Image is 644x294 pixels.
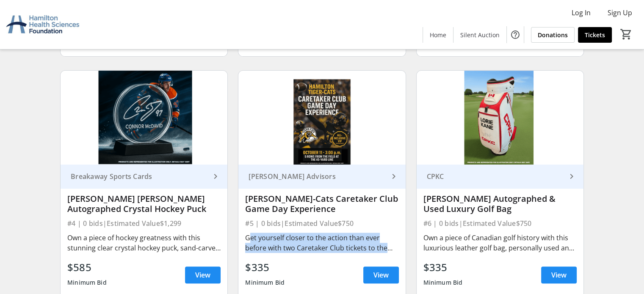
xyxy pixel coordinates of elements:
[565,6,597,19] button: Log In
[608,8,632,18] span: Sign Up
[541,267,577,283] a: View
[585,30,605,39] span: Tickets
[67,217,221,229] div: #4 | 0 bids | Estimated Value $1,299
[453,27,506,43] a: Silent Auction
[423,27,453,43] a: Home
[61,165,227,189] a: Breakaway Sports Cards
[601,6,639,19] button: Sign Up
[238,71,405,165] img: Hamilton Tiger-Cats Caretaker Club Game Day Experience
[417,165,583,189] a: CPKC
[551,270,567,280] span: View
[423,194,577,214] div: [PERSON_NAME] Autographed & Used Luxury Golf Bag
[245,275,285,290] div: Minimum Bid
[5,3,80,46] img: Hamilton Health Sciences Foundation's Logo
[567,171,577,181] mat-icon: keyboard_arrow_right
[389,171,399,181] mat-icon: keyboard_arrow_right
[423,172,567,181] div: CPKC
[210,171,221,181] mat-icon: keyboard_arrow_right
[67,172,210,181] div: Breakaway Sports Cards
[423,217,577,229] div: #6 | 0 bids | Estimated Value $750
[363,267,399,283] a: View
[417,71,583,165] img: Lorie Kane Autographed & Used Luxury Golf Bag
[67,233,221,253] div: Own a piece of hockey greatness with this stunning clear crystal hockey puck, sand-carved and per...
[373,270,389,280] span: View
[245,260,285,275] div: $335
[423,275,463,290] div: Minimum Bid
[67,260,107,275] div: $585
[507,26,524,43] button: Help
[538,30,568,39] span: Donations
[245,217,398,229] div: #5 | 0 bids | Estimated Value $750
[195,270,210,280] span: View
[245,233,398,253] div: Get yourself closer to the action than ever before with two Caretaker Club tickets to the [PERSON...
[430,30,446,39] span: Home
[61,71,227,165] img: Connor McDavid Autographed Crystal Hockey Puck
[619,27,634,42] button: Cart
[67,275,107,290] div: Minimum Bid
[572,8,591,18] span: Log In
[238,165,405,189] a: [PERSON_NAME] Advisors
[531,27,575,43] a: Donations
[245,172,388,181] div: [PERSON_NAME] Advisors
[67,194,221,214] div: [PERSON_NAME] [PERSON_NAME] Autographed Crystal Hockey Puck
[185,267,221,283] a: View
[245,194,398,214] div: [PERSON_NAME]-Cats Caretaker Club Game Day Experience
[423,260,463,275] div: $335
[423,233,577,253] div: Own a piece of Canadian golf history with this luxurious leather golf bag, personally used and au...
[460,30,500,39] span: Silent Auction
[578,27,612,43] a: Tickets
